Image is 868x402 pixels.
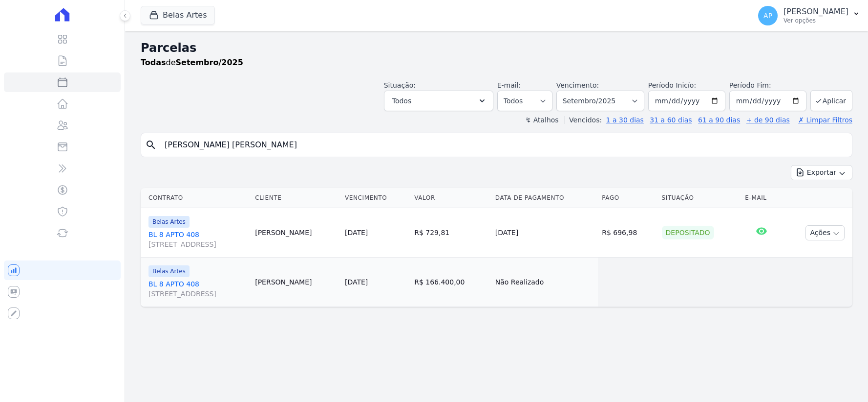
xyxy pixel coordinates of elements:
td: [PERSON_NAME] [251,208,341,258]
a: 1 a 30 dias [606,116,644,124]
label: Vencidos: [565,116,602,124]
button: Exportar [791,165,852,180]
span: AP [763,12,772,19]
th: Situação [658,188,741,208]
label: Vencimento: [556,81,599,89]
a: BL 8 APTO 408[STREET_ADDRESS] [148,279,247,299]
label: Situação: [384,81,416,89]
a: ✗ Limpar Filtros [794,116,852,124]
h2: Parcelas [141,39,852,57]
td: [DATE] [491,208,598,258]
a: + de 90 dias [746,116,790,124]
div: Depositado [662,226,714,239]
a: [DATE] [345,278,368,286]
span: [STREET_ADDRESS] [148,289,247,299]
i: search [145,139,157,151]
td: R$ 166.400,00 [410,258,491,307]
p: Ver opções [783,17,848,24]
p: [PERSON_NAME] [783,7,848,17]
p: de [141,57,243,69]
span: [STREET_ADDRESS] [148,239,247,249]
span: Todos [392,95,411,107]
th: Cliente [251,188,341,208]
input: Buscar por nome do lote ou do cliente [159,135,848,155]
span: Belas Artes [148,265,190,277]
label: Período Inicío: [648,81,696,89]
th: E-mail [741,188,782,208]
span: Belas Artes [148,216,190,228]
a: [DATE] [345,229,368,236]
button: Todos [384,91,493,111]
th: Pago [598,188,657,208]
a: 61 a 90 dias [698,116,740,124]
label: E-mail: [497,81,521,89]
strong: Todas [141,58,166,67]
a: BL 8 APTO 408[STREET_ADDRESS] [148,230,247,249]
td: Não Realizado [491,258,598,307]
button: AP [PERSON_NAME] Ver opções [750,2,868,29]
th: Data de Pagamento [491,188,598,208]
td: R$ 696,98 [598,208,657,258]
a: 31 a 60 dias [650,116,692,124]
label: ↯ Atalhos [525,116,558,124]
td: [PERSON_NAME] [251,258,341,307]
label: Período Fim: [729,80,806,91]
strong: Setembro/2025 [176,58,243,67]
th: Contrato [141,188,251,208]
button: Belas Artes [141,6,215,24]
button: Aplicar [810,90,852,111]
button: Ações [805,225,845,240]
th: Vencimento [341,188,410,208]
